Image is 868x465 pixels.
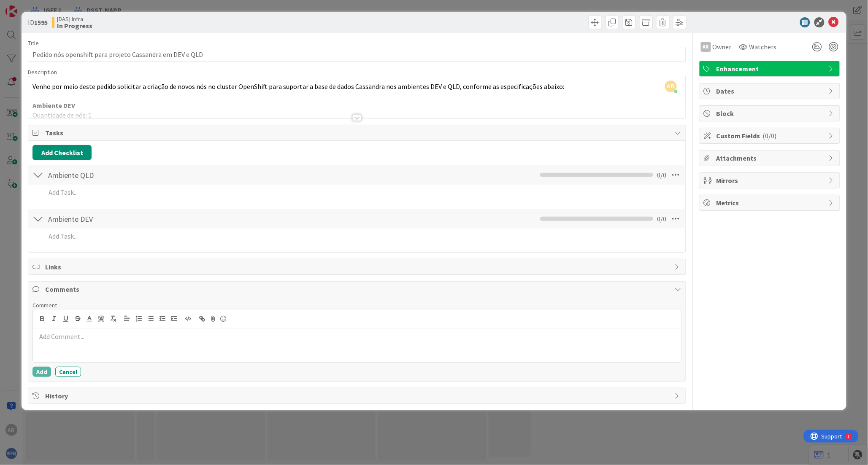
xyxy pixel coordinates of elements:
span: Watchers [749,42,777,52]
span: 0 / 0 [657,214,667,224]
span: Owner [713,42,732,52]
span: Comment [32,301,57,309]
div: 1 [44,3,46,10]
span: ID [28,17,48,27]
span: 0 / 0 [657,170,667,180]
input: Add Checklist... [45,211,235,226]
button: Add Checklist [32,145,92,160]
span: Block [717,108,825,118]
span: Custom Fields [717,131,825,141]
span: Metrics [717,198,825,208]
span: Description [28,68,57,76]
span: ( 0/0 ) [763,132,777,140]
span: AR [665,81,677,92]
span: Mirrors [717,175,825,185]
span: Support [18,1,38,11]
button: Cancel [55,367,81,377]
b: In Progress [57,22,92,29]
label: Title [28,39,39,47]
span: Links [45,262,670,272]
input: type card name here... [28,47,686,62]
div: AR [701,42,711,52]
span: Venho por meio deste pedido solicitar a criação de novos nós no cluster OpenShift para suportar a... [32,82,564,91]
span: Dates [717,86,825,96]
span: Tasks [45,128,670,138]
span: History [45,391,670,401]
span: [DAS] Infra [57,16,92,22]
span: Enhancement [717,64,825,74]
button: Add [32,367,51,377]
b: 1595 [34,18,48,27]
span: Comments [45,284,670,294]
input: Add Checklist... [45,167,235,183]
span: Attachments [717,153,825,163]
